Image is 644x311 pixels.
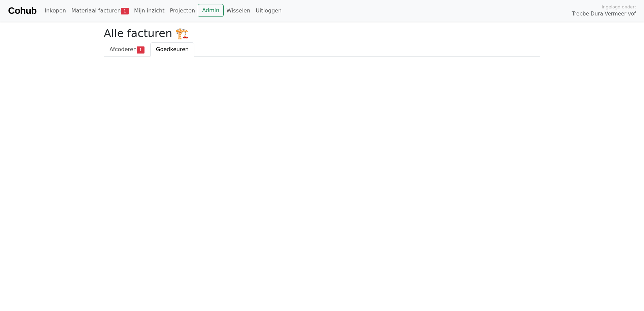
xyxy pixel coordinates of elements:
[150,42,194,57] a: Goedkeuren
[131,4,167,18] a: Mijn inzicht
[156,46,189,53] span: Goedkeuren
[224,4,253,18] a: Wisselen
[109,46,137,53] span: Afcoderen
[42,4,68,18] a: Inkopen
[69,4,131,18] a: Materiaal facturen1
[198,4,224,17] a: Admin
[121,8,129,14] span: 1
[104,27,540,40] h2: Alle facturen 🏗️
[602,4,636,10] span: Ingelogd onder:
[167,4,198,18] a: Projecten
[253,4,284,18] a: Uitloggen
[104,42,150,57] a: Afcoderen1
[8,3,36,19] a: Cohub
[137,46,144,53] span: 1
[572,10,636,18] span: Trebbe Dura Vermeer vof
